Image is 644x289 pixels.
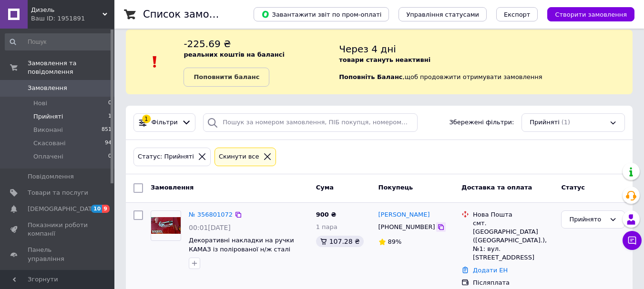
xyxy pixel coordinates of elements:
b: товари стануть неактивні [339,56,430,63]
span: Замовлення [151,184,194,191]
button: Експорт [496,7,538,21]
span: 00:01[DATE] [189,224,231,231]
a: Створити замовлення [538,10,634,18]
button: Управління статусами [399,7,487,21]
span: Виконані [33,126,63,134]
span: 0 [108,99,112,108]
b: реальних коштів на балансі [184,51,285,58]
img: Фото товару [151,217,181,234]
span: Доставка та оплата [461,184,532,191]
a: № 356801072 [189,211,233,218]
span: (1) [562,119,570,126]
span: 900 ₴ [316,211,337,218]
span: 1 [108,112,112,121]
span: Експорт [504,11,531,18]
div: Ваш ID: 1951891 [31,14,114,23]
span: Управління статусами [406,11,479,18]
span: Cума [316,184,334,191]
span: Прийняті [530,118,559,127]
img: :exclamation: [148,55,162,69]
div: Cкинути все [217,152,261,162]
span: Показники роботи компанії [28,221,88,238]
span: Через 4 дні [339,43,396,55]
span: 1 пара [316,223,337,230]
span: Фільтри [152,118,178,127]
span: Скасовані [33,139,66,148]
b: Поповніть Баланс [339,73,402,80]
span: Повідомлення [28,172,74,181]
button: Завантажити звіт по пром-оплаті [254,7,389,21]
span: 0 [108,152,112,161]
span: Збережені фільтри: [449,118,514,127]
div: 107.28 ₴ [316,236,364,247]
span: 9 [102,205,110,213]
div: Нова Пошта [473,210,553,219]
h1: Список замовлень [143,9,240,20]
button: Чат з покупцем [623,231,642,250]
div: 1 [142,115,151,123]
span: Замовлення [28,84,67,92]
span: Покупець [378,184,413,191]
span: Дизель [31,6,102,14]
span: Прийняті [33,112,63,121]
span: Замовлення та повідомлення [28,59,114,76]
span: 851 [102,126,112,134]
b: Поповнити баланс [194,73,259,80]
a: Фото товару [151,210,181,241]
a: Декоративні накладки на ручки КАМАЗ із полірованої н/ж сталі [189,237,294,253]
span: [DEMOGRAPHIC_DATA] [28,205,98,213]
div: [PHONE_NUMBER] [377,221,437,233]
span: Товари та послуги [28,189,88,197]
span: 10 [91,205,102,213]
button: Створити замовлення [547,7,634,21]
div: Статус: Прийняті [136,152,196,162]
span: 89% [388,238,402,245]
a: Додати ЕН [473,267,508,274]
a: [PERSON_NAME] [378,210,430,219]
input: Пошук [5,33,112,50]
span: 94 [105,139,112,148]
div: , щоб продовжити отримувати замовлення [339,37,633,87]
span: Статус [561,184,585,191]
span: Оплачені [33,152,63,161]
span: Створити замовлення [555,11,627,18]
div: Післяплата [473,279,553,287]
span: -225.69 ₴ [184,38,231,50]
input: Пошук за номером замовлення, ПІБ покупця, номером телефону, Email, номером накладної [203,113,417,132]
div: Прийнято [569,215,605,225]
a: Поповнити баланс [184,68,269,87]
span: Панель управління [28,246,88,263]
span: Нові [33,99,47,108]
span: Завантажити звіт по пром-оплаті [261,10,381,19]
div: смт. [GEOGRAPHIC_DATA] ([GEOGRAPHIC_DATA].), №1: вул. [STREET_ADDRESS] [473,219,553,262]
